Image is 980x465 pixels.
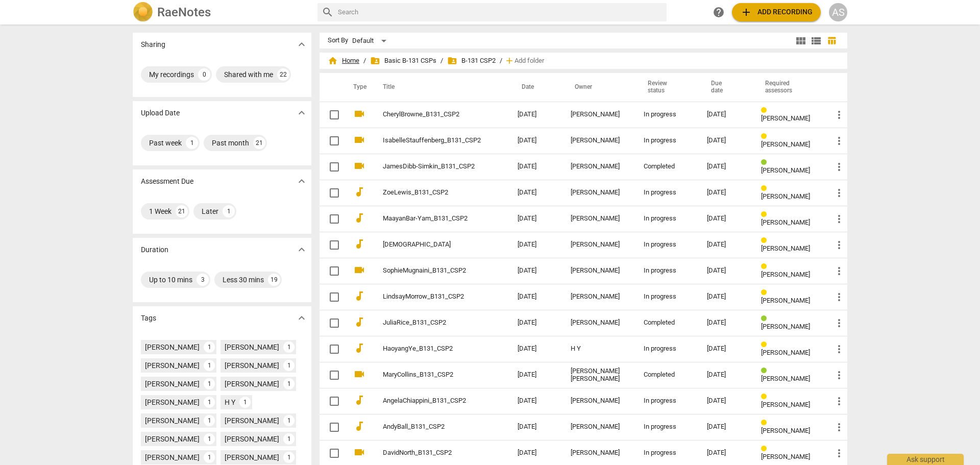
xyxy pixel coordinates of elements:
th: Review status [635,73,698,102]
span: audiotrack [353,290,365,302]
div: 1 [283,360,295,371]
span: Add recording [740,6,813,18]
div: [PERSON_NAME] [145,342,200,352]
span: audiotrack [353,342,365,354]
div: In progress [644,397,690,405]
div: 1 [204,397,215,408]
a: Help [709,3,728,21]
span: / [363,57,366,65]
div: [DATE] [707,111,745,118]
span: more_vert [833,135,845,147]
span: videocam [353,446,365,458]
div: [PERSON_NAME] [145,379,200,389]
div: In progress [644,423,690,431]
span: view_list [810,35,822,47]
span: more_vert [833,187,845,199]
p: Upload Date [141,108,180,118]
div: [PERSON_NAME] [571,111,627,118]
span: videocam [353,108,365,120]
div: [PERSON_NAME] [145,415,200,426]
button: Table view [824,33,839,48]
div: [PERSON_NAME] [225,360,279,371]
th: Due date [699,73,753,102]
span: more_vert [833,395,845,407]
div: [PERSON_NAME] [PERSON_NAME] [571,368,627,383]
div: 1 [283,433,295,445]
div: Sort By [328,37,348,44]
div: In progress [644,345,690,353]
div: 3 [197,274,209,286]
button: Tile view [793,33,808,48]
span: [PERSON_NAME] [761,375,810,382]
div: 1 [283,341,295,353]
span: home [328,56,338,66]
div: 1 [204,452,215,463]
div: [PERSON_NAME] [225,379,279,389]
div: Up to 10 mins [149,275,192,285]
span: [PERSON_NAME] [761,427,810,434]
button: Show more [294,310,309,326]
span: search [322,6,334,18]
div: [PERSON_NAME] [145,397,200,407]
span: more_vert [833,265,845,277]
span: videocam [353,368,365,380]
td: [DATE] [509,310,562,336]
div: [PERSON_NAME] [571,241,627,249]
div: [PERSON_NAME] [571,215,627,223]
button: Show more [294,105,309,120]
span: more_vert [833,291,845,303]
div: 1 [223,205,235,217]
span: Review status: in progress [761,393,771,401]
td: [DATE] [509,128,562,154]
div: 1 [186,137,198,149]
p: Assessment Due [141,176,193,187]
div: 1 [283,415,295,426]
td: [DATE] [509,336,562,362]
button: AS [829,3,847,21]
span: expand_more [296,38,308,51]
div: Less 30 mins [223,275,264,285]
div: Later [202,206,218,216]
span: Review status: in progress [761,445,771,453]
button: Show more [294,242,309,257]
span: audiotrack [353,212,365,224]
span: more_vert [833,239,845,251]
div: [PERSON_NAME] [145,452,200,462]
span: audiotrack [353,186,365,198]
div: [PERSON_NAME] [225,342,279,352]
div: [PERSON_NAME] [571,397,627,405]
th: Type [345,73,371,102]
span: [PERSON_NAME] [761,401,810,408]
td: [DATE] [509,414,562,440]
span: B-131 CSP2 [447,56,496,66]
span: more_vert [833,447,845,459]
div: In progress [644,189,690,197]
td: [DATE] [509,258,562,284]
h2: RaeNotes [157,5,211,19]
button: Show more [294,37,309,52]
span: more_vert [833,161,845,173]
span: help [713,6,725,18]
input: Search [338,4,663,20]
div: [DATE] [707,293,745,301]
a: CherylBrowne_B131_CSP2 [383,111,481,118]
div: In progress [644,293,690,301]
a: JamesDibb-Simkin_B131_CSP2 [383,163,481,170]
span: Review status: in progress [761,211,771,218]
th: Owner [562,73,635,102]
span: [PERSON_NAME] [761,349,810,356]
div: My recordings [149,69,194,80]
span: more_vert [833,343,845,355]
div: [DATE] [707,397,745,405]
button: Show more [294,174,309,189]
div: [PERSON_NAME] [225,434,279,444]
div: [DATE] [707,345,745,353]
span: Review status: in progress [761,289,771,297]
span: Add folder [514,57,544,65]
span: [PERSON_NAME] [761,114,810,122]
span: more_vert [833,109,845,121]
td: [DATE] [509,154,562,180]
div: In progress [644,215,690,223]
div: Shared with me [224,69,273,80]
p: Duration [141,244,168,255]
